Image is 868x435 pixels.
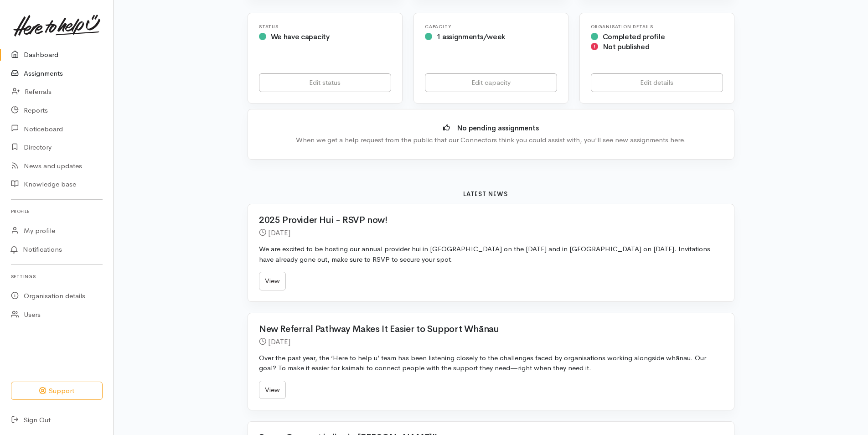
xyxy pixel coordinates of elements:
[11,382,103,400] button: Support
[603,32,665,41] span: Completed profile
[259,324,712,334] h2: New Referral Pathway Makes It Easier to Support Whānau
[437,32,505,41] span: 1 assignments/week
[591,24,723,29] h6: Organisation Details
[259,215,712,225] h2: 2025 Provider Hui - RSVP now!
[11,270,103,283] h6: Settings
[268,228,290,238] time: [DATE]
[425,24,557,29] h6: Capacity
[259,272,286,290] a: View
[259,353,723,373] p: Over the past year, the ‘Here to help u’ team has been listening closely to the challenges faced ...
[268,337,290,347] time: [DATE]
[259,381,286,399] a: View
[603,42,650,52] span: Not published
[457,124,539,132] b: No pending assignments
[11,205,103,217] h6: Profile
[463,190,508,198] b: Latest news
[259,24,391,29] h6: Status
[262,135,720,145] div: When we get a help request from the public that our Connectors think you could assist with, you'l...
[259,244,723,264] p: We are excited to be hosting our annual provider hui in [GEOGRAPHIC_DATA] on the [DATE] and in [G...
[259,73,391,92] a: Edit status
[591,73,723,92] a: Edit details
[425,73,557,92] a: Edit capacity
[271,32,330,41] span: We have capacity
